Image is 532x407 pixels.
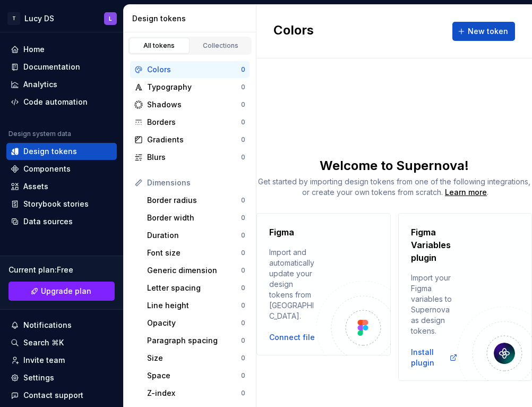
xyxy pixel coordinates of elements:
[147,283,241,293] div: Letter spacing
[143,297,250,314] a: Line height0
[23,44,45,55] div: Home
[6,196,117,213] a: Storybook stories
[143,209,250,226] a: Border width0
[23,372,54,383] div: Settings
[241,354,245,362] div: 0
[241,319,245,327] div: 0
[147,177,245,188] div: Dimensions
[147,82,241,92] div: Typography
[143,350,250,367] a: Size0
[23,216,73,227] div: Data sources
[143,227,250,244] a: Duration0
[147,265,241,276] div: Generic dimension
[41,286,91,296] span: Upgrade plan
[445,187,487,198] a: Learn more
[6,160,117,177] a: Components
[6,213,117,230] a: Data sources
[6,143,117,160] a: Design tokens
[143,192,250,209] a: Border radius0
[147,213,241,223] div: Border width
[241,301,245,310] div: 0
[109,14,112,23] div: L
[147,195,241,206] div: Border radius
[241,249,245,257] div: 0
[241,231,245,240] div: 0
[130,114,250,131] a: Borders0
[6,317,117,334] button: Notifications
[23,320,72,330] div: Notifications
[6,76,117,93] a: Analytics
[23,181,48,192] div: Assets
[147,353,241,363] div: Size
[241,135,245,144] div: 0
[23,62,80,72] div: Documentation
[6,58,117,75] a: Documentation
[147,152,241,163] div: Blurs
[147,230,241,241] div: Duration
[23,390,83,401] div: Contact support
[241,153,245,162] div: 0
[147,318,241,328] div: Opacity
[23,355,65,366] div: Invite team
[241,266,245,275] div: 0
[23,337,64,348] div: Search ⌘K
[411,347,458,368] a: Install plugin
[256,157,532,174] div: Welcome to Supernova!
[241,389,245,397] div: 0
[241,336,245,345] div: 0
[130,149,250,166] a: Blurs0
[2,7,121,30] button: TLucy DSL
[147,248,241,258] div: Font size
[8,130,71,138] div: Design system data
[24,13,54,24] div: Lucy DS
[241,371,245,380] div: 0
[143,367,250,384] a: Space0
[269,247,316,321] div: Import and automatically update your design tokens from [GEOGRAPHIC_DATA].
[241,83,245,91] div: 0
[258,177,530,197] span: Get started by importing design tokens from one of the following integrations, or create your own...
[194,41,247,50] div: Collections
[411,273,458,336] div: Import your Figma variables to Supernova as design tokens.
[6,94,117,111] a: Code automation
[143,244,250,261] a: Font size0
[452,22,515,41] button: New token
[6,178,117,195] a: Assets
[6,387,117,404] button: Contact support
[130,79,250,96] a: Typography0
[143,262,250,279] a: Generic dimension0
[6,334,117,351] button: Search ⌘K
[269,332,315,343] button: Connect file
[269,226,294,239] h4: Figma
[6,369,117,386] a: Settings
[241,214,245,222] div: 0
[130,131,250,148] a: Gradients0
[23,199,89,209] div: Storybook stories
[147,370,241,381] div: Space
[130,61,250,78] a: Colors0
[130,96,250,113] a: Shadows0
[147,335,241,346] div: Paragraph spacing
[241,196,245,205] div: 0
[6,41,117,58] a: Home
[8,265,115,275] div: Current plan : Free
[147,99,241,110] div: Shadows
[147,117,241,128] div: Borders
[241,118,245,126] div: 0
[6,352,117,369] a: Invite team
[143,385,250,402] a: Z-index0
[133,41,186,50] div: All tokens
[241,65,245,74] div: 0
[132,13,252,24] div: Design tokens
[143,279,250,296] a: Letter spacing0
[468,26,508,37] span: New token
[23,164,71,174] div: Components
[23,79,57,90] div: Analytics
[147,64,241,75] div: Colors
[147,300,241,311] div: Line height
[23,97,88,107] div: Code automation
[241,284,245,292] div: 0
[411,226,454,264] h4: Figma Variables plugin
